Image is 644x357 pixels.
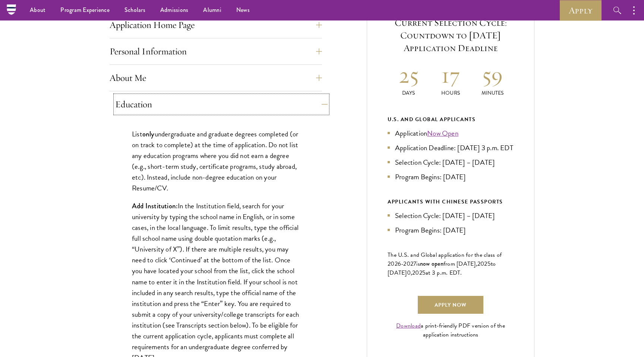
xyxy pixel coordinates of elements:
[418,296,483,314] a: Apply Now
[396,321,421,330] a: Download
[388,142,514,153] li: Application Deadline: [DATE] 3 p.m. EDT
[388,197,514,206] div: APPLICANTS WITH CHINESE PASSPORTS
[388,61,430,89] h2: 25
[388,225,514,236] li: Program Begins: [DATE]
[427,128,458,139] a: Now Open
[388,16,514,54] h5: Current Selection Cycle: Countdown to [DATE] Application Deadline
[420,259,443,268] span: now open
[477,259,487,268] span: 202
[430,89,472,97] p: Hours
[388,157,514,168] li: Selection Cycle: [DATE] – [DATE]
[471,61,514,89] h2: 59
[110,42,322,60] button: Personal Information
[426,268,462,277] span: at 3 p.m. EDT.
[398,259,401,268] span: 6
[430,61,472,89] h2: 17
[388,115,514,124] div: U.S. and Global Applicants
[388,128,514,139] li: Application
[412,268,422,277] span: 202
[132,201,178,211] strong: Add Institution:
[407,268,411,277] span: 0
[388,210,514,221] li: Selection Cycle: [DATE] – [DATE]
[388,171,514,182] li: Program Begins: [DATE]
[110,69,322,87] button: About Me
[388,259,496,277] span: to [DATE]
[487,259,491,268] span: 5
[411,268,412,277] span: ,
[115,95,328,113] button: Education
[388,89,430,97] p: Days
[443,259,477,268] span: from [DATE],
[388,250,502,268] span: The U.S. and Global application for the class of 202
[142,129,155,139] strong: only
[471,89,514,97] p: Minutes
[110,16,322,34] button: Application Home Page
[401,259,413,268] span: -202
[388,321,514,339] div: a print-friendly PDF version of the application instructions
[422,268,426,277] span: 5
[413,259,416,268] span: 7
[132,129,300,193] p: List undergraduate and graduate degrees completed (or on track to complete) at the time of applic...
[416,259,420,268] span: is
